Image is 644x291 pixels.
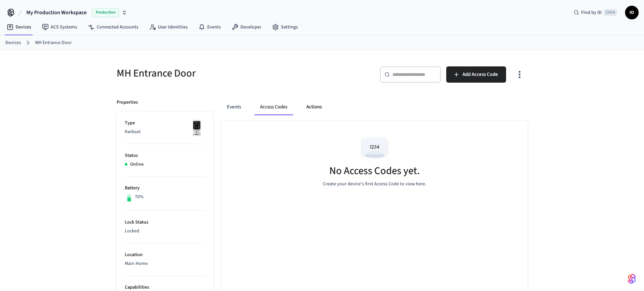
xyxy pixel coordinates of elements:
[92,8,119,17] span: Production
[125,128,205,136] p: Kwikset
[628,273,636,284] img: SeamLogoGradient.69752ec5.svg
[117,66,318,80] h5: MH Entrance Door
[26,8,87,17] span: My Production Workspace
[125,185,205,192] p: Battery
[82,21,144,33] a: Connected Accounts
[462,70,498,79] span: Add Access Code
[301,99,327,115] button: Actions
[130,161,144,168] p: Online
[125,152,205,159] p: Status
[625,6,639,19] button: IO
[144,21,193,33] a: User Identities
[581,9,602,16] span: Find by ID
[604,9,617,16] span: Ctrl K
[446,66,506,83] button: Add Access Code
[125,284,205,291] p: Capabilities
[37,21,82,33] a: ACS Systems
[359,134,390,163] img: Access Codes Empty State
[125,120,205,127] p: Type
[135,193,144,201] p: 70%
[35,39,72,46] a: MH Entrance Door
[1,21,37,33] a: Devices
[221,99,246,115] button: Events
[125,219,205,226] p: Lock Status
[188,120,205,137] img: Kwikset Halo Touchscreen Wifi Enabled Smart Lock, Polished Chrome, Front
[267,21,303,33] a: Settings
[125,228,205,235] p: Locked
[568,6,622,19] div: Find by IDCtrl K
[125,260,205,267] p: Main Home
[329,164,420,178] h5: No Access Codes yet.
[221,99,528,115] div: ant example
[5,39,21,46] a: Devices
[125,251,205,258] p: Location
[255,99,293,115] button: Access Codes
[226,21,267,33] a: Developer
[626,6,638,19] span: IO
[117,99,138,106] p: Properties
[193,21,226,33] a: Events
[323,181,426,188] p: Create your device's first Access Code to view here.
